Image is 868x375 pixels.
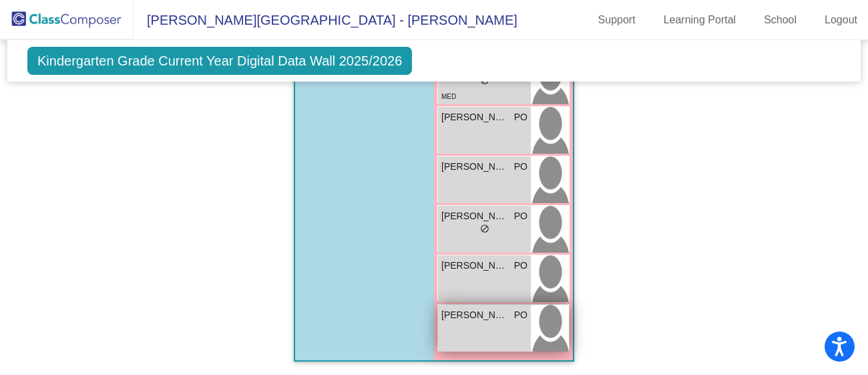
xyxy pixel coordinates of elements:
[480,224,489,233] span: do_not_disturb_alt
[653,9,747,31] a: Learning Portal
[441,209,508,223] span: [PERSON_NAME]
[441,93,456,100] span: MED
[588,9,646,31] a: Support
[514,160,527,174] span: PO
[514,110,527,124] span: PO
[27,47,412,75] span: Kindergarten Grade Current Year Digital Data Wall 2025/2026
[753,9,807,31] a: School
[441,160,508,174] span: [PERSON_NAME]
[514,259,527,273] span: PO
[134,9,517,31] span: [PERSON_NAME][GEOGRAPHIC_DATA] - [PERSON_NAME]
[441,110,508,124] span: [PERSON_NAME]
[441,259,508,273] span: [PERSON_NAME]
[514,209,527,223] span: PO
[814,9,868,31] a: Logout
[441,308,508,322] span: [PERSON_NAME]
[514,308,527,322] span: PO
